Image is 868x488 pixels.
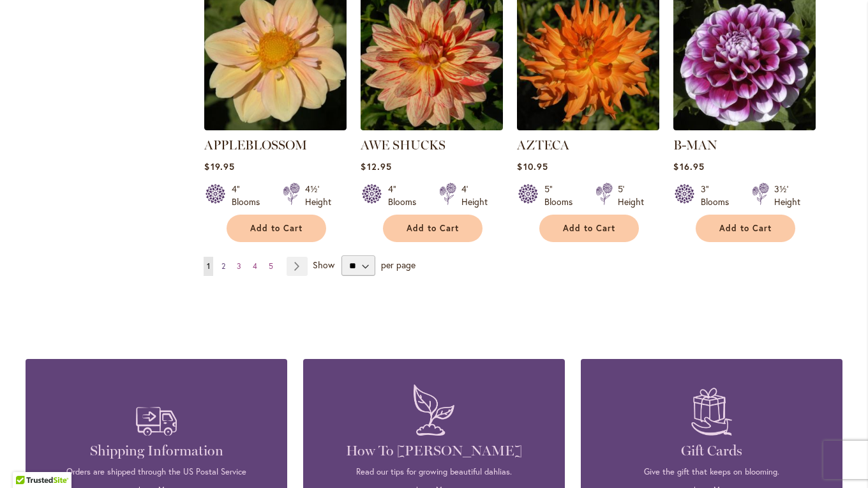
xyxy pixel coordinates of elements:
[618,183,644,208] div: 5' Height
[381,259,415,271] span: per page
[232,183,267,208] div: 4" Blooms
[600,466,823,478] p: Give the gift that keeps on blooming.
[383,215,483,242] button: Add to Cart
[227,215,326,242] button: Add to Cart
[563,223,615,234] span: Add to Cart
[221,261,225,271] span: 2
[701,183,737,208] div: 3" Blooms
[361,137,445,153] a: AWE SHUCKS
[600,442,823,460] h4: Gift Cards
[250,257,260,276] a: 4
[10,443,45,478] iframe: Launch Accessibility Center
[204,137,307,153] a: APPLEBLOSSOM
[539,215,639,242] button: Add to Cart
[407,223,459,234] span: Add to Cart
[45,466,268,478] p: Orders are shipped through the US Postal Service
[544,183,580,208] div: 5" Blooms
[673,137,717,153] a: B-MAN
[218,257,228,276] a: 2
[517,160,548,172] span: $10.95
[673,121,816,133] a: B-MAN
[234,257,244,276] a: 3
[388,183,424,208] div: 4" Blooms
[322,466,546,478] p: Read our tips for growing beautiful dahlias.
[719,223,772,234] span: Add to Cart
[253,261,257,271] span: 4
[517,121,659,133] a: AZTECA
[517,137,569,153] a: AZTECA
[673,160,704,172] span: $16.95
[774,183,800,208] div: 3½' Height
[361,121,503,133] a: AWE SHUCKS
[269,261,273,271] span: 5
[237,261,241,271] span: 3
[305,183,331,208] div: 4½' Height
[361,160,391,172] span: $12.95
[322,442,546,460] h4: How To [PERSON_NAME]
[696,215,795,242] button: Add to Cart
[461,183,488,208] div: 4' Height
[45,442,268,460] h4: Shipping Information
[207,261,210,271] span: 1
[250,223,303,234] span: Add to Cart
[313,259,334,271] span: Show
[204,160,234,172] span: $19.95
[266,257,276,276] a: 5
[204,121,347,133] a: APPLEBLOSSOM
